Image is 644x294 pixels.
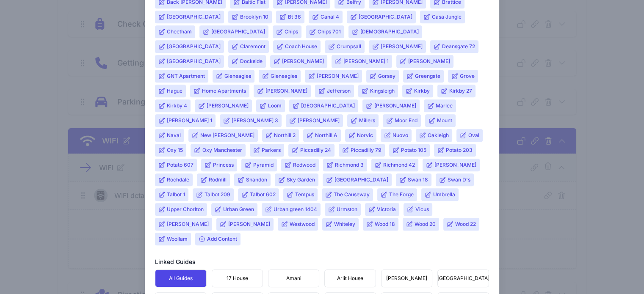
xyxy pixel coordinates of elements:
[167,221,209,228] input: [PERSON_NAME]
[213,162,234,168] input: Princess
[415,221,436,228] input: Wood 20
[392,132,408,139] input: Nuovo
[327,88,351,94] input: Jefferson
[253,162,274,168] input: Pyramid
[437,275,489,282] span: [GEOGRAPHIC_DATA]
[285,28,298,35] input: Chips
[202,147,242,154] input: Oxy Manchester
[212,269,263,287] button: 17 House
[415,73,440,80] input: Greengate
[287,176,315,183] input: Sky Garden
[300,147,331,154] input: Piccadilly 24
[195,233,240,245] span: Add Content
[274,206,317,213] input: Urban green 1404
[442,43,475,50] input: Deansgate 72
[381,43,423,50] input: [PERSON_NAME]
[375,221,395,228] input: Wood 18
[378,73,395,80] input: Gorsey
[268,102,282,109] input: Loom
[383,162,415,168] input: Richmond 42
[167,206,204,213] input: Upper Chorlton
[415,206,429,213] input: Vicus
[209,176,227,183] input: Rodmill
[167,162,193,168] input: Potato 607
[293,162,315,168] input: Redwood
[274,132,296,139] input: Northill 2
[414,88,430,94] input: Kirkby
[265,88,307,94] input: [PERSON_NAME]
[370,88,395,94] input: Kingsleigh
[455,221,476,228] input: Wood 22
[334,221,355,228] input: Whiteley
[389,191,414,198] input: The Forge
[337,275,363,282] span: Arlit House
[386,275,427,282] span: [PERSON_NAME]
[240,58,263,65] input: Dockside
[315,132,337,139] input: Northill A
[408,176,428,183] input: Swan 18
[433,191,455,198] input: Umbrella
[335,162,364,168] input: Richmond 3
[437,269,489,287] button: [GEOGRAPHIC_DATA]
[232,117,278,124] input: [PERSON_NAME] 3
[298,117,340,124] input: [PERSON_NAME]
[321,14,339,20] input: Canal 4
[167,43,221,50] input: [GEOGRAPHIC_DATA]
[155,269,206,287] button: All Guides
[324,269,376,287] button: Arlit House
[377,206,396,213] input: Victoria
[401,147,426,154] input: Potato 105
[290,221,315,228] input: Westwood
[374,102,416,109] input: [PERSON_NAME]
[224,73,251,80] input: Gleneagles
[240,43,265,50] input: Claremont
[202,88,246,94] input: Home Apartments
[395,117,417,124] input: Moor End
[460,73,475,80] input: Grove
[167,58,221,65] input: [GEOGRAPHIC_DATA]
[250,191,276,198] input: Talbot 602
[167,176,189,183] input: Rochdale
[437,117,452,124] input: Mount
[351,147,381,154] input: Piccadilly 79
[337,206,357,213] input: Urmston
[337,43,361,50] input: Crumpsall
[286,275,301,282] span: Amani
[211,28,265,35] input: [GEOGRAPHIC_DATA]
[155,258,196,266] h2: Linked Guides
[449,88,472,94] input: Kirkby 27
[200,132,254,139] input: New [PERSON_NAME]
[448,176,470,183] input: Swan D's
[167,102,187,109] input: Kirkby 4
[282,58,324,65] input: [PERSON_NAME]
[167,147,183,154] input: Oxy 15
[240,14,268,20] input: Brooklyn 10
[167,88,182,94] input: Hague
[428,132,449,139] input: Oakleigh
[301,102,355,109] input: [GEOGRAPHIC_DATA]
[360,28,419,35] input: [DEMOGRAPHIC_DATA]
[317,73,359,80] input: [PERSON_NAME]
[468,132,479,139] input: Oval
[432,14,462,20] input: Casa Jungle
[167,14,221,20] input: [GEOGRAPHIC_DATA]
[167,191,185,198] input: Talbot 1
[434,162,476,168] input: [PERSON_NAME]
[207,102,249,109] input: [PERSON_NAME]
[167,28,192,35] input: Cheetham
[271,73,297,80] input: Gleneagles
[343,58,389,65] input: [PERSON_NAME] 1
[408,58,450,65] input: [PERSON_NAME]
[446,147,473,154] input: Potato 203
[318,28,341,35] input: Chips 701
[246,176,267,183] input: Shandon
[334,191,370,198] input: The Causeway
[169,275,193,282] span: All Guides
[288,14,301,20] input: Bt 36
[167,236,188,242] input: Woollam
[223,206,254,213] input: Urban Green
[167,73,205,80] input: GNT Apartment
[268,269,319,287] button: Amani
[436,102,453,109] input: Marlee
[359,14,412,20] input: [GEOGRAPHIC_DATA]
